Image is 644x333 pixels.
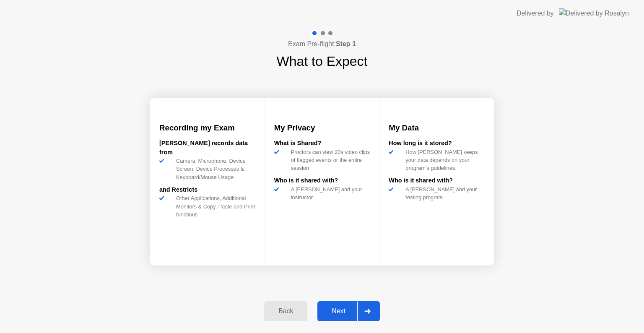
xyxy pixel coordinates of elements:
[288,185,370,201] div: A [PERSON_NAME] and your instructor
[389,139,485,148] div: How long is it stored?
[159,185,255,195] div: and Restricts
[517,8,554,18] div: Delivered by
[274,122,370,134] h3: My Privacy
[277,51,368,71] h1: What to Expect
[389,122,485,134] h3: My Data
[402,185,485,201] div: A [PERSON_NAME] and your testing program
[274,139,370,148] div: What is Shared?
[288,148,370,172] div: Proctors can view 20s video clips of flagged events or the entire session
[159,122,255,134] h3: Recording my Exam
[264,301,307,321] button: Back
[320,307,357,315] div: Next
[173,157,255,181] div: Camera, Microphone, Device Screen, Device Processes & Keyboard/Mouse Usage
[402,148,485,172] div: How [PERSON_NAME] keeps your data depends on your program’s guidelines.
[336,40,356,47] b: Step 1
[267,307,305,315] div: Back
[274,176,370,185] div: Who is it shared with?
[559,8,629,18] img: Delivered by Rosalyn
[389,176,485,185] div: Who is it shared with?
[173,194,255,219] div: Other Applications, Additional Monitors & Copy, Paste and Print functions
[288,39,356,49] h4: Exam Pre-flight:
[159,139,255,157] div: [PERSON_NAME] records data from
[317,301,380,321] button: Next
